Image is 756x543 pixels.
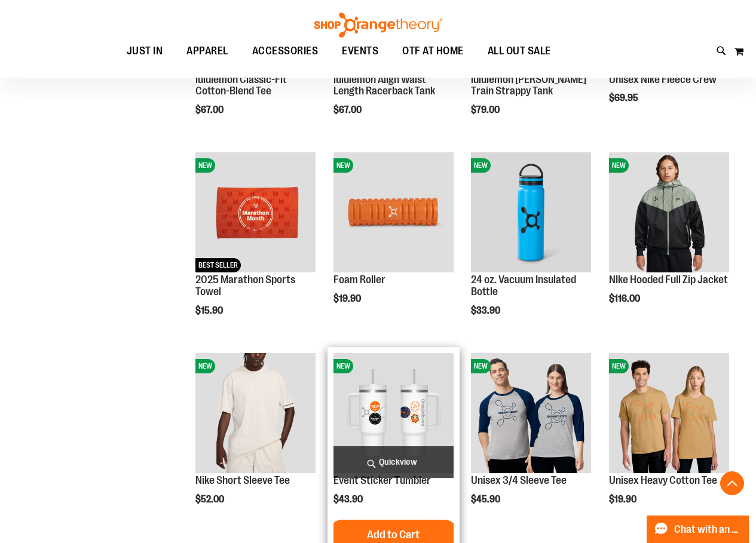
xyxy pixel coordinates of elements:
div: product [465,146,597,346]
span: JUST IN [127,38,163,65]
button: Back To Top [720,471,744,495]
span: $15.90 [195,305,225,316]
a: NIke Hooded Full Zip JacketNEW [609,152,729,274]
span: NEW [471,359,491,373]
span: NEW [333,359,353,373]
a: Quickview [333,446,454,478]
a: Unisex Heavy Cotton Tee [609,474,717,486]
img: Unisex Heavy Cotton Tee [609,353,729,473]
span: $69.95 [609,93,640,103]
span: EVENTS [342,38,378,65]
div: product [603,146,735,335]
span: APPAREL [186,38,228,65]
a: 24 oz. Vacuum Insulated BottleNEW [471,152,591,274]
span: NEW [609,158,629,173]
a: Nike Short Sleeve TeeNEW [195,353,316,475]
span: $79.00 [471,105,501,115]
span: $33.90 [471,305,502,316]
a: NIke Hooded Full Zip Jacket [609,274,728,286]
span: $45.90 [471,494,502,505]
span: NEW [195,359,215,373]
div: product [603,347,735,535]
span: Chat with an Expert [674,524,742,535]
span: $67.00 [195,105,225,115]
span: NEW [195,158,215,173]
img: NIke Hooded Full Zip Jacket [609,152,729,272]
a: Unisex 3/4 Sleeve TeeNEW [471,353,591,475]
a: Unisex Heavy Cotton TeeNEW [609,353,729,475]
span: NEW [471,158,491,173]
span: BEST SELLER [195,258,241,272]
div: product [189,347,322,535]
div: product [465,347,597,535]
span: $19.90 [609,494,638,505]
img: 2025 Marathon Sports Towel [195,152,316,272]
span: ACCESSORIES [252,38,319,65]
a: lululemon Classic-Fit Cotton-Blend Tee [195,73,287,97]
button: Chat with an Expert [647,516,749,543]
span: $43.90 [333,494,365,505]
a: 2025 Marathon Sports Towel [195,274,295,297]
img: Shop Orangetheory [313,13,444,38]
span: ALL OUT SALE [488,38,551,65]
span: Add to Cart [367,528,420,541]
img: Foam Roller [333,152,454,272]
div: product [328,146,460,335]
a: lululemon [PERSON_NAME] Train Strappy Tank [471,73,586,97]
span: OTF AT HOME [402,38,464,65]
a: 2025 Marathon Sports TowelNEWBEST SELLER [195,152,316,274]
span: $19.90 [333,293,363,304]
a: Unisex 3/4 Sleeve Tee [471,474,567,486]
img: 24 oz. Vacuum Insulated Bottle [471,152,591,272]
span: $52.00 [195,494,226,505]
a: 24 oz. Vacuum Insulated Bottle [471,274,576,297]
img: OTF 40 oz. Sticker Tumbler [333,353,454,473]
a: Unisex Nike Fleece Crew [609,73,717,85]
div: product [189,146,322,346]
span: $116.00 [609,293,642,304]
a: Foam Roller [333,274,385,286]
a: Nike Short Sleeve Tee [195,474,290,486]
img: Nike Short Sleeve Tee [195,353,316,473]
img: Unisex 3/4 Sleeve Tee [471,353,591,473]
a: OTF 40 oz. Sticker TumblerNEW [333,353,454,475]
span: NEW [609,359,629,373]
span: NEW [333,158,353,173]
span: $67.00 [333,105,363,115]
a: Foam RollerNEW [333,152,454,274]
a: lululemon Align Waist Length Racerback Tank [333,73,435,97]
a: Event Sticker Tumbler [333,474,431,486]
